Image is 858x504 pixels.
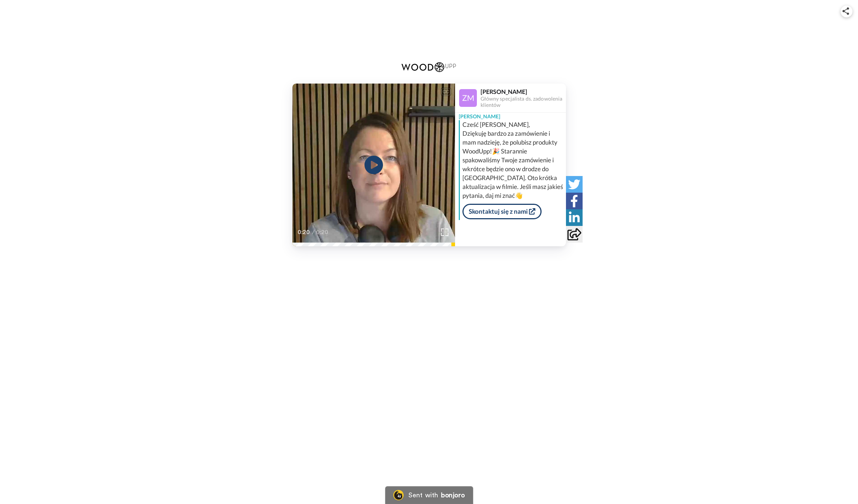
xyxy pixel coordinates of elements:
div: Cześć [PERSON_NAME], Dziękuję bardzo za zamówienie i mam nadzieję, że polubisz produkty WoodUpp!🎉... [462,120,564,200]
a: Skontaktuj się z nami [462,204,542,219]
img: Full screen [441,229,448,236]
img: ic_share.svg [842,7,849,15]
div: [PERSON_NAME] [481,88,566,95]
img: logo [401,61,457,72]
span: 0:20 [298,228,311,237]
span: 0:20 [316,228,329,237]
div: Główny specjalista ds. zadowolenia klientów [481,96,566,108]
span: / [312,228,315,237]
img: Profile Image [459,89,477,107]
div: [PERSON_NAME] [455,109,566,120]
div: CC [441,88,451,95]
